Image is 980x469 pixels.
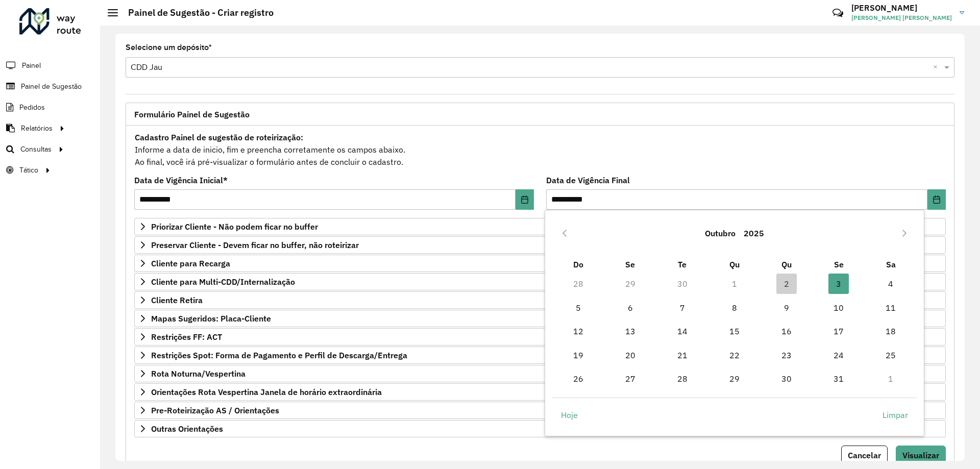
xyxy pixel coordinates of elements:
td: 26 [552,367,604,390]
span: Hoje [561,409,578,421]
span: Cliente para Recarga [151,259,230,267]
span: Orientações Rota Vespertina Janela de horário extraordinária [151,388,382,396]
td: 2 [761,272,813,295]
span: 23 [776,345,797,365]
span: Do [573,259,583,269]
span: Outras Orientações [151,425,223,433]
button: Cancelar [841,446,888,465]
a: Mapas Sugeridos: Placa-Cliente [134,310,946,327]
span: 9 [776,298,797,318]
span: 17 [828,321,849,341]
button: Choose Date [516,189,534,210]
span: Clear all [933,61,942,73]
span: Consultas [20,144,52,155]
strong: Cadastro Painel de sugestão de roteirização: [135,132,303,142]
span: Se [834,259,844,269]
label: Data de Vigência Inicial [134,174,228,186]
div: Choose Date [545,210,924,436]
span: 13 [620,321,641,341]
span: Relatórios [21,123,53,134]
span: Painel [22,60,41,71]
span: 27 [620,368,641,389]
td: 7 [656,296,708,319]
span: 15 [724,321,745,341]
td: 18 [865,319,917,343]
span: 25 [880,345,901,365]
span: Qu [729,259,740,269]
span: 26 [568,368,589,389]
span: Cancelar [848,450,881,460]
a: Restrições Spot: Forma de Pagamento e Perfil de Descarga/Entrega [134,347,946,364]
button: Choose Year [740,221,768,245]
span: Sa [886,259,896,269]
span: Rota Noturna/Vespertina [151,369,246,378]
span: Formulário Painel de Sugestão [134,110,250,118]
span: Painel de Sugestão [21,81,82,92]
span: 4 [880,274,901,294]
span: 18 [880,321,901,341]
td: 29 [708,367,761,390]
a: Cliente para Recarga [134,255,946,272]
span: 21 [672,345,693,365]
button: Choose Date [927,189,946,210]
td: 27 [604,367,656,390]
td: 22 [708,343,761,366]
td: 30 [761,367,813,390]
span: 10 [828,298,849,318]
td: 20 [604,343,656,366]
div: Informe a data de inicio, fim e preencha corretamente os campos abaixo. Ao final, você irá pré-vi... [134,131,946,168]
span: 20 [620,345,641,365]
span: Pre-Roteirização AS / Orientações [151,406,279,414]
td: 1 [865,367,917,390]
h2: Painel de Sugestão - Criar registro [118,7,274,18]
td: 14 [656,319,708,343]
td: 9 [761,296,813,319]
span: 28 [672,368,693,389]
span: Pedidos [19,102,45,113]
span: Qu [781,259,792,269]
td: 8 [708,296,761,319]
label: Data de Vigência Final [546,174,630,186]
span: 22 [724,345,745,365]
td: 10 [813,296,865,319]
td: 30 [656,272,708,295]
td: 3 [813,272,865,295]
a: Priorizar Cliente - Não podem ficar no buffer [134,218,946,235]
label: Selecione um depósito [126,41,212,54]
span: Visualizar [902,450,939,460]
span: 12 [568,321,589,341]
span: 29 [724,368,745,389]
span: 30 [776,368,797,389]
span: Se [625,259,635,269]
span: Limpar [883,409,908,421]
button: Choose Month [701,221,740,245]
td: 21 [656,343,708,366]
span: 8 [724,298,745,318]
a: Restrições FF: ACT [134,328,946,345]
span: 7 [672,298,693,318]
a: Outras Orientações [134,420,946,437]
a: Orientações Rota Vespertina Janela de horário extraordinária [134,383,946,401]
span: Mapas Sugeridos: Placa-Cliente [151,314,271,323]
button: Next Month [896,225,913,241]
td: 13 [604,319,656,343]
button: Limpar [874,405,917,426]
span: 31 [828,368,849,389]
span: Te [678,259,687,269]
td: 15 [708,319,761,343]
td: 4 [865,272,917,295]
a: Preservar Cliente - Devem ficar no buffer, não roteirizar [134,236,946,254]
td: 24 [813,343,865,366]
button: Previous Month [556,225,573,241]
span: 16 [776,321,797,341]
span: Tático [19,165,38,176]
span: 19 [568,345,589,365]
span: 24 [828,345,849,365]
td: 5 [552,296,604,319]
a: Cliente Retira [134,291,946,309]
td: 1 [708,272,761,295]
span: 2 [776,274,797,294]
span: [PERSON_NAME] [PERSON_NAME] [851,13,952,22]
a: Rota Noturna/Vespertina [134,365,946,382]
td: 28 [552,272,604,295]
